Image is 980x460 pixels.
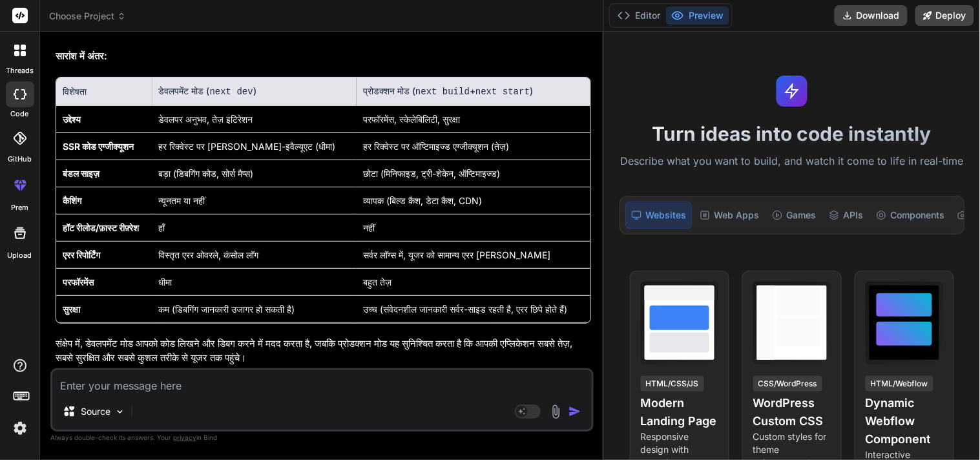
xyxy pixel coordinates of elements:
[866,376,933,392] div: HTML/Webflow
[753,394,831,430] h4: WordPress Custom CSS
[357,78,590,106] th: प्रोडक्शन मोड ( + )
[63,195,81,206] strong: कैशिंग
[753,376,822,392] div: CSS/WordPress
[173,434,196,441] span: privacy
[694,202,764,229] div: Web Apps
[56,49,591,64] h3: सारांश में अंतर:
[612,153,972,170] p: Describe what you want to build, and watch it come to life in real-time
[8,250,32,261] label: Upload
[871,202,950,229] div: Components
[625,202,692,229] div: Websites
[63,277,94,287] strong: परफॉरमेंस
[56,337,591,366] p: संक्षेप में, डेवलपमेंट मोड आपको कोड लिखने और डिबग करने में मदद करता है, जबकि प्रोडक्शन मोड यह सुन...
[915,5,974,26] button: Deploy
[114,406,125,417] img: Pick Models
[152,187,357,214] td: न्यूनतम या नहीं
[63,222,139,233] strong: हॉट रीलोड/फ़ास्ट रीफ़्रेश
[357,160,590,187] td: छोटा (मिनिफाइड, ट्री-शेकेन, ऑप्टिमाइज्ड)
[357,132,590,160] td: हर रिक्वेस्ट पर ऑप्टिमाइज्ड एग्जीक्यूशन (तेज़)
[666,6,729,25] button: Preview
[152,241,357,268] td: विस्तृत एरर ओवरले, कंसोल लॉग
[152,160,357,187] td: बड़ा (डिबगिंग कोड, सोर्स मैप्स)
[152,105,357,132] td: डेवलपर अनुभव, तेज़ इटिरेशन
[548,404,563,419] img: attachment
[357,268,590,295] td: बहुत तेज़
[357,105,590,132] td: परफॉरमेंस, स्केलेबिलिटी, सुरक्षा
[641,394,718,430] h4: Modern Landing Page
[63,249,100,260] strong: एरर रिपोर्टिंग
[49,10,126,23] span: Choose Project
[56,78,152,106] th: विशेषता
[824,202,868,229] div: APIs
[357,187,590,214] td: व्यापक (बिल्ड कैश, डेटा कैश, CDN)
[63,168,99,179] strong: बंडल साइज़
[152,295,357,322] td: कम (डिबगिंग जानकारी उजागर हो सकती है)
[415,87,470,97] code: next build
[9,417,31,439] img: settings
[11,109,29,120] label: code
[357,295,590,322] td: उच्च (संवेदनशील जानकारी सर्वर-साइड रहती है, एरर छिपे होते हैं)
[6,65,34,76] label: threads
[641,376,704,392] div: HTML/CSS/JS
[152,214,357,241] td: हाँ
[210,87,253,97] code: next dev
[612,6,666,25] button: Editor
[357,241,590,268] td: सर्वर लॉग्स में, यूजर को सामान्य एरर [PERSON_NAME]
[152,268,357,295] td: धीमा
[568,405,581,418] img: icon
[63,304,80,315] strong: सुरक्षा
[8,154,32,165] label: GitHub
[357,214,590,241] td: नहीं
[767,202,821,229] div: Games
[50,432,594,444] p: Always double-check its answers. Your in Bind
[152,132,357,160] td: हर रिक्वेस्ट पर [PERSON_NAME]-इवैल्यूएट (धीमा)
[11,202,28,213] label: prem
[475,87,530,97] code: next start
[835,5,908,26] button: Download
[81,405,110,418] p: Source
[63,114,81,125] strong: उद्देश्य
[866,394,943,448] h4: Dynamic Webflow Component
[63,141,134,152] strong: SSR कोड एग्जीक्यूशन
[612,122,972,145] h1: Turn ideas into code instantly
[152,78,357,106] th: डेवलपमेंट मोड ( )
